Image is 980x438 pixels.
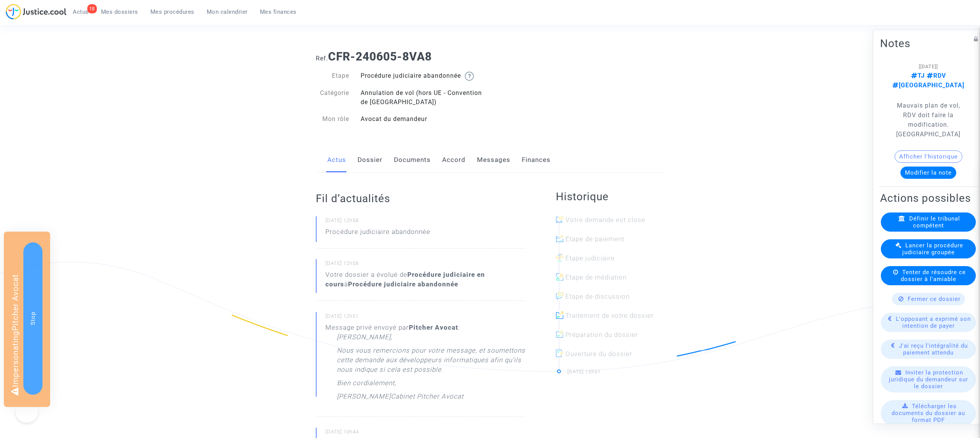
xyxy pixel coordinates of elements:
span: Mes dossiers [101,8,138,15]
a: Messages [477,147,510,173]
b: Procédure judiciaire abandonnée [348,280,458,288]
div: Message privé envoyé par : [325,323,525,405]
iframe: Help Scout Beacon - Open [15,400,38,423]
img: jc-logo.svg [6,4,67,20]
span: Mes finances [260,8,297,15]
span: Télécharger les documents du dossier au format PDF [892,403,965,423]
span: Votre demande est close [565,216,645,224]
small: [DATE] 12h58 [325,260,525,270]
p: Cabinet Pitcher Avocat [391,392,464,405]
a: Mes procédures [144,6,201,18]
div: Procédure judiciaire abandonnée [355,71,490,81]
a: Accord [442,147,465,173]
a: Mes dossiers [95,6,144,18]
b: CFR-240605-8VA8 [328,50,432,63]
span: TJ [911,72,925,79]
a: Finances [522,147,550,173]
button: Stop [23,242,42,395]
span: Fermer ce dossier [908,296,960,302]
h2: Actions possibles [880,191,977,205]
span: L'opposant a exprimé son intention de payer [896,315,971,329]
p: Procédure judiciaire abandonnée [325,227,430,240]
a: Documents [394,147,431,173]
p: [PERSON_NAME] [337,392,391,405]
h2: Notes [880,37,977,50]
div: 18 [87,4,97,13]
span: [[DATE]] [919,64,938,69]
h2: Historique [556,190,665,203]
h2: Fil d’actualités [316,192,525,205]
a: Mes finances [254,6,303,18]
div: Catégorie [310,88,355,107]
span: Tenter de résoudre ce dossier à l'amiable [901,269,966,283]
p: Nous vous remercions pour votre message, et soumettons cette demande aux développeurs informatiqu... [337,346,525,378]
p: Bien cordialement, [337,378,396,392]
div: Mon rôle [310,114,355,124]
span: Définir le tribunal compétent [909,215,960,229]
span: Mon calendrier [207,8,248,15]
a: Dossier [358,147,382,173]
div: Votre dossier a évolué de à [325,270,525,289]
span: RDV [925,72,946,79]
span: J'ai reçu l'intégralité du paiement attendu [899,342,968,356]
span: Actus [73,8,89,15]
span: [GEOGRAPHIC_DATA] [892,82,964,89]
div: Annulation de vol (hors UE - Convention de [GEOGRAPHIC_DATA]) [355,88,490,107]
small: [DATE] 12h58 [325,217,525,227]
div: Impersonating [4,232,50,407]
span: Mes procédures [150,8,194,15]
a: 18Actus [67,6,95,18]
p: Mauvais plan de vol, RDV doit faire la modification. [GEOGRAPHIC_DATA] [892,101,965,139]
a: Actus [327,147,346,173]
p: [PERSON_NAME], [337,332,392,346]
b: Pitcher Avocat [409,324,458,331]
button: Modifier la note [900,167,956,179]
button: Afficher l'historique [895,150,962,163]
div: Avocat du demandeur [355,114,490,124]
span: Ref. [316,55,328,62]
img: help.svg [465,72,474,81]
span: Inviter la protection juridique du demandeur sur le dossier [889,369,968,390]
small: [DATE] 12h51 [325,313,525,323]
span: Lancer la procédure judiciaire groupée [902,242,964,256]
div: Etape [310,71,355,81]
span: Stop [29,312,36,325]
a: Mon calendrier [201,6,254,18]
